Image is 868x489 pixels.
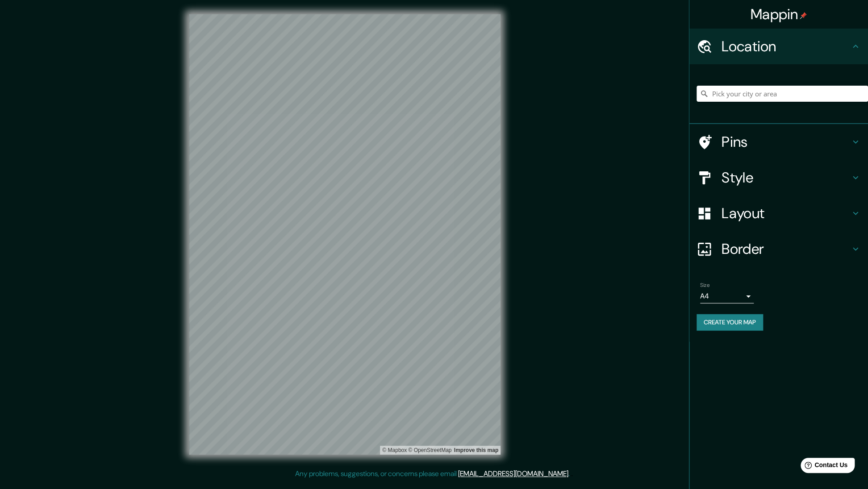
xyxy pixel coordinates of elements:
[458,469,568,478] a: [EMAIL_ADDRESS][DOMAIN_NAME]
[751,5,807,23] h4: Mappin
[722,240,850,258] h4: Border
[408,447,451,453] a: OpenStreetMap
[722,133,850,151] h4: Pins
[700,282,709,289] label: Size
[789,454,858,479] iframe: Help widget launcher
[722,37,850,55] h4: Location
[382,447,407,453] a: Mapbox
[689,124,868,160] div: Pins
[689,160,868,195] div: Style
[189,14,501,455] canvas: Map
[697,314,763,331] button: Create your map
[722,204,850,222] h4: Layout
[570,468,571,479] div: .
[689,231,868,267] div: Border
[689,195,868,231] div: Layout
[800,12,807,19] img: pin-icon.png
[454,447,498,453] a: Map feedback
[722,169,850,186] h4: Style
[700,289,754,303] div: A4
[295,468,570,479] p: Any problems, suggestions, or concerns please email .
[697,86,868,102] input: Pick your city or area
[689,29,868,64] div: Location
[571,468,573,479] div: .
